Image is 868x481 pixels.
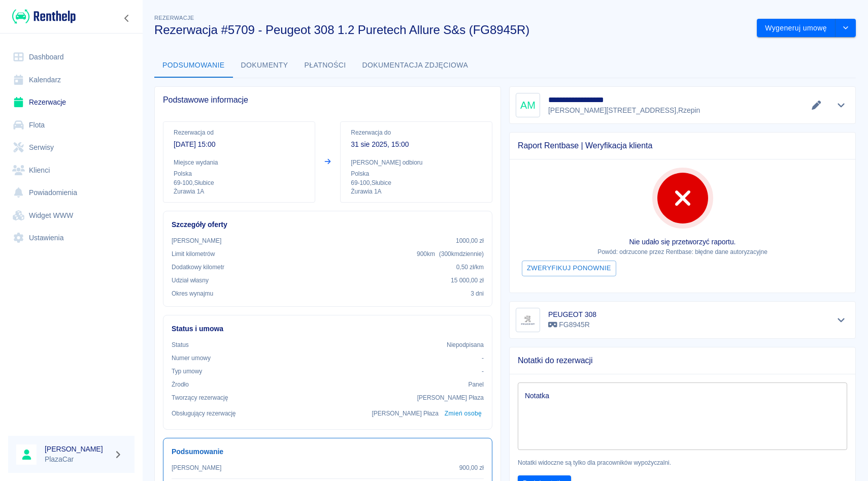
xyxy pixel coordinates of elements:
span: ( 300 km dziennie ) [439,250,484,258]
a: Powiadomienia [8,181,135,204]
p: Niepodpisana [447,340,484,349]
p: 900 km [417,249,484,259]
h6: [PERSON_NAME] [45,444,110,454]
a: Serwisy [8,136,135,159]
a: Dashboard [8,46,135,69]
p: Status [172,340,189,349]
p: Żurawia 1A [174,187,305,196]
button: Dokumentacja zdjęciowa [354,53,477,78]
p: 0,50 zł /km [456,263,484,272]
p: FG8945R [548,319,596,330]
h6: Podsumowanie [172,446,484,457]
p: Żurawia 1A [351,187,482,196]
button: Pokaż szczegóły [833,313,850,327]
p: [PERSON_NAME][STREET_ADDRESS] , Rzepin [548,105,700,116]
p: [DATE] 15:00 [174,139,305,150]
a: Flota [8,114,135,137]
button: Zwiń nawigację [119,12,135,25]
p: Żrodło [172,380,189,389]
span: Rezerwacje [154,15,194,21]
button: Edytuj dane [808,98,825,112]
p: 69-100 , Słubice [174,178,305,187]
p: Panel [469,380,484,389]
button: Zweryfikuj ponownie [522,261,616,276]
a: Ustawienia [8,227,135,249]
a: Rezerwacje [8,91,135,114]
p: Limit kilometrów [172,249,215,259]
img: Renthelp logo [12,8,76,25]
button: Podsumowanie [154,53,233,78]
div: AM [516,93,540,117]
h6: Szczegóły oferty [172,219,484,230]
span: Raport Rentbase | Weryfikacja klienta [518,141,847,151]
p: 15 000,00 zł [451,276,484,285]
h6: PEUGEOT 308 [548,309,596,319]
h3: Rezerwacja #5709 - Peugeot 308 1.2 Puretech Allure S&s (FG8945R) [154,23,749,37]
p: Rezerwacja do [351,128,482,137]
button: drop-down [836,19,856,38]
p: [PERSON_NAME] Płaza [372,409,439,418]
button: Dokumenty [233,53,296,78]
p: 900,00 zł [459,463,484,472]
p: [PERSON_NAME] Płaza [417,393,484,402]
span: Notatki do rezerwacji [518,356,847,366]
p: Polska [174,169,305,178]
a: Widget WWW [8,204,135,227]
p: Tworzący rezerwację [172,393,228,402]
p: [PERSON_NAME] [172,236,221,245]
p: - [482,354,484,363]
img: Image [518,310,538,330]
p: Rezerwacja od [174,128,305,137]
p: 1000,00 zł [456,236,484,245]
p: 69-100 , Słubice [351,178,482,187]
p: 3 dni [471,289,484,298]
button: Zmień osobę [443,406,484,421]
p: Okres wynajmu [172,289,213,298]
p: Obsługujący rezerwację [172,409,236,418]
p: [PERSON_NAME] odbioru [351,158,482,167]
p: PlazaCar [45,454,110,465]
span: Podstawowe informacje [163,95,492,105]
p: Numer umowy [172,354,211,363]
p: Typ umowy [172,367,202,376]
p: Powód: odrzucone przez Rentbase: błędne dane autoryzacyjne [518,247,847,256]
p: Udział własny [172,276,209,285]
p: Dodatkowy kilometr [172,263,224,272]
a: Kalendarz [8,69,135,91]
p: 31 sie 2025, 15:00 [351,139,482,150]
p: Notatki widoczne są tylko dla pracowników wypożyczalni. [518,458,847,467]
button: Płatności [296,53,354,78]
a: Klienci [8,159,135,182]
p: - [482,367,484,376]
p: Polska [351,169,482,178]
button: Wygeneruj umowę [757,19,836,38]
h6: Status i umowa [172,324,484,334]
button: Pokaż szczegóły [833,98,850,112]
p: [PERSON_NAME] [172,463,221,472]
a: Renthelp logo [8,8,76,25]
p: Miejsce wydania [174,158,305,167]
p: Nie udało się przetworzyć raportu. [518,237,847,247]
